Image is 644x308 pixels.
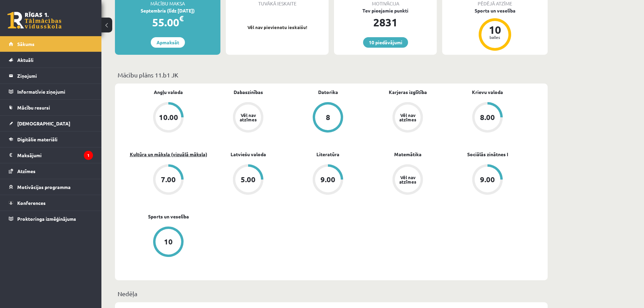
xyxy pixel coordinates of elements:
div: Vēl nav atzīmes [398,175,417,184]
a: 10.00 [128,102,208,134]
a: Datorika [318,89,338,96]
a: Rīgas 1. Tālmācības vidusskola [7,12,62,29]
a: Krievu valoda [472,89,503,96]
a: Karjeras izglītība [389,89,427,96]
p: Mācību plāns 11.b1 JK [118,70,545,79]
span: Proktoringa izmēģinājums [17,216,76,222]
a: 8.00 [448,102,527,134]
a: Literatūra [316,151,339,158]
a: 10 [128,227,208,258]
div: 8 [326,114,330,121]
a: 9.00 [448,164,527,196]
div: Vēl nav atzīmes [239,113,258,122]
a: Vēl nav atzīmes [368,164,448,196]
a: Sākums [9,36,93,52]
a: Sociālās zinātnes I [467,151,508,158]
a: 5.00 [208,164,288,196]
a: Vēl nav atzīmes [368,102,448,134]
a: 9.00 [288,164,368,196]
a: Aktuāli [9,52,93,68]
span: Digitālie materiāli [17,136,57,142]
a: Maksājumi1 [9,147,93,163]
span: Konferences [17,200,46,206]
a: Sports un veselība 10 balles [442,7,548,52]
a: Konferences [9,195,93,211]
span: [DEMOGRAPHIC_DATA] [17,120,70,126]
a: 10 piedāvājumi [363,37,408,48]
div: 7.00 [161,176,176,183]
a: Atzīmes [9,163,93,179]
div: 55.00 [115,14,220,30]
a: Sports un veselība [148,213,189,220]
a: Ziņojumi [9,68,93,84]
div: Tev pieejamie punkti [334,7,437,14]
div: 9.00 [480,176,495,183]
p: Nedēļa [118,289,545,298]
legend: Maksājumi [17,147,93,163]
a: 8 [288,102,368,134]
legend: Informatīvie ziņojumi [17,84,93,99]
div: Vēl nav atzīmes [398,113,417,122]
a: Informatīvie ziņojumi [9,84,93,99]
a: Motivācijas programma [9,179,93,195]
div: 8.00 [480,114,495,121]
a: Angļu valoda [154,89,183,96]
div: 10.00 [159,114,178,121]
div: 9.00 [320,176,335,183]
div: Septembris (līdz [DATE]) [115,7,220,14]
div: 10 [164,238,173,245]
a: Dabaszinības [234,89,263,96]
span: Sākums [17,41,34,47]
a: Vēl nav atzīmes [208,102,288,134]
span: Motivācijas programma [17,184,71,190]
div: 10 [485,24,505,35]
a: Latviešu valoda [231,151,266,158]
a: Digitālie materiāli [9,132,93,147]
a: Kultūra un māksla (vizuālā māksla) [130,151,207,158]
span: Aktuāli [17,57,33,63]
a: Mācību resursi [9,100,93,115]
p: Vēl nav pievienotu ieskaišu! [229,24,325,31]
div: 5.00 [241,176,256,183]
i: 1 [84,151,93,160]
div: Sports un veselība [442,7,548,14]
a: Matemātika [394,151,422,158]
span: € [179,14,184,23]
span: Atzīmes [17,168,35,174]
div: 2831 [334,14,437,30]
span: Mācību resursi [17,104,50,111]
a: 7.00 [128,164,208,196]
div: balles [485,35,505,39]
a: Proktoringa izmēģinājums [9,211,93,227]
a: [DEMOGRAPHIC_DATA] [9,116,93,131]
legend: Ziņojumi [17,68,93,84]
a: Apmaksāt [151,37,185,48]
